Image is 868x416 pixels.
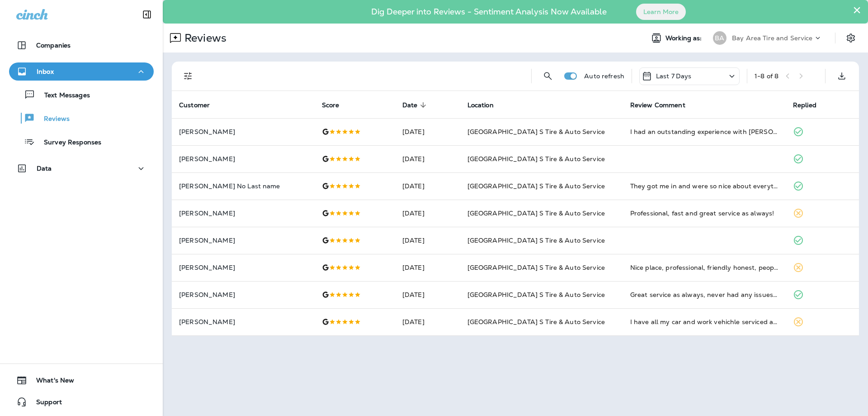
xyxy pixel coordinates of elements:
[793,101,828,109] span: Replied
[755,72,778,80] div: 1 - 8 of 8
[402,101,418,109] span: Date
[36,42,71,49] p: Companies
[9,371,154,389] button: What's New
[630,182,778,191] div: They got me in and were so nice about everything! will definitely go back!
[395,227,460,254] td: [DATE]
[636,4,686,20] button: Learn More
[179,182,307,190] p: [PERSON_NAME] No Last name
[665,34,704,42] span: Working as:
[630,127,778,136] div: I had an outstanding experience with Joe at Bay Area Point Tires. When a tire on my car completel...
[179,155,307,163] p: [PERSON_NAME]
[37,165,52,172] p: Data
[584,72,624,80] p: Auto refresh
[833,67,851,85] button: Export as CSV
[9,393,154,411] button: Support
[843,30,859,46] button: Settings
[179,318,307,325] p: [PERSON_NAME]
[395,254,460,281] td: [DATE]
[467,291,605,299] span: [GEOGRAPHIC_DATA] S Tire & Auto Service
[181,31,226,45] p: Reviews
[467,182,605,190] span: [GEOGRAPHIC_DATA] S Tire & Auto Service
[9,109,154,128] button: Reviews
[322,101,340,109] span: Score
[395,145,460,172] td: [DATE]
[9,132,154,151] button: Survey Responses
[179,101,222,109] span: Customer
[630,101,697,109] span: Review Comment
[539,67,557,85] button: Search Reviews
[467,128,605,136] span: [GEOGRAPHIC_DATA] S Tire & Auto Service
[467,263,605,272] span: [GEOGRAPHIC_DATA] S Tire & Auto Service
[853,3,861,17] button: Close
[467,155,605,163] span: [GEOGRAPHIC_DATA] S Tire & Auto Service
[630,101,685,109] span: Review Comment
[467,318,605,326] span: [GEOGRAPHIC_DATA] S Tire & Auto Service
[395,308,460,335] td: [DATE]
[793,101,816,109] span: Replied
[656,72,692,80] p: Last 7 Days
[9,36,154,54] button: Companies
[395,200,460,227] td: [DATE]
[134,5,160,24] button: Collapse Sidebar
[179,291,307,298] p: [PERSON_NAME]
[395,281,460,308] td: [DATE]
[467,101,505,109] span: Location
[322,101,351,109] span: Score
[467,209,605,217] span: [GEOGRAPHIC_DATA] S Tire & Auto Service
[9,62,154,81] button: Inbox
[179,67,197,85] button: Filters
[630,317,778,326] div: I have all my car and work vehichle serviced at Bay Area Tire. They have great service. Very prof...
[732,34,813,42] p: Bay Area Tire and Service
[179,210,307,217] p: [PERSON_NAME]
[27,398,62,409] span: Support
[630,263,778,272] div: Nice place, professional, friendly honest, people!
[9,159,154,177] button: Data
[35,91,90,100] p: Text Messages
[27,377,74,387] span: What's New
[35,115,70,124] p: Reviews
[467,101,494,109] span: Location
[395,118,460,145] td: [DATE]
[395,172,460,200] td: [DATE]
[467,236,605,244] span: [GEOGRAPHIC_DATA] S Tire & Auto Service
[630,290,778,299] div: Great service as always, never had any issues. Staff are very welcoming always explaining any que...
[630,209,778,218] div: Professional, fast and great service as always!
[35,139,101,147] p: Survey Responses
[402,101,429,109] span: Date
[9,85,154,104] button: Text Messages
[713,31,726,45] div: BA
[345,10,633,13] p: Dig Deeper into Reviews - Sentiment Analysis Now Available
[37,68,54,75] p: Inbox
[179,237,307,244] p: [PERSON_NAME]
[179,128,307,135] p: [PERSON_NAME]
[179,101,210,109] span: Customer
[179,264,307,271] p: [PERSON_NAME]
